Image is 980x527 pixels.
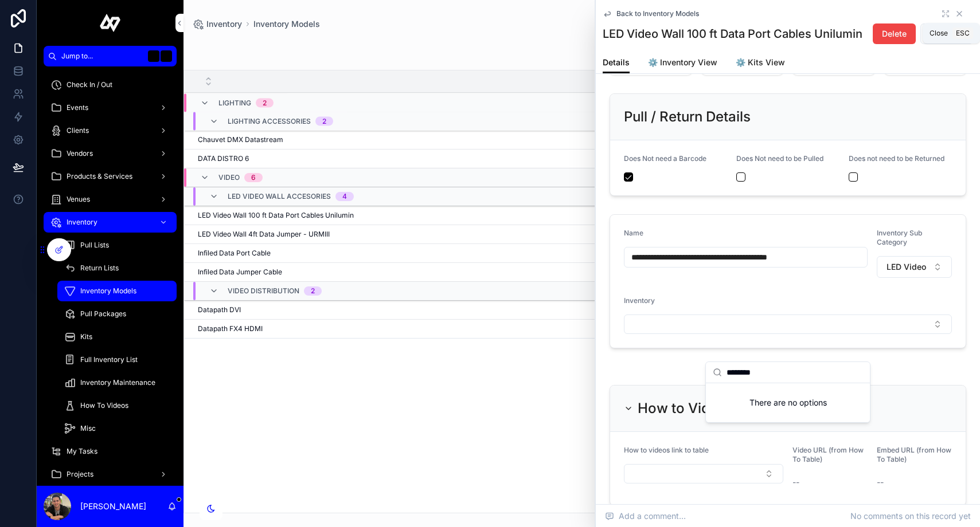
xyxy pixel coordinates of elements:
span: Datapath DVI [198,305,241,314]
h2: Pull / Return Details [624,108,751,126]
a: My Tasks [44,441,177,462]
a: Inventory Maintenance [57,372,177,393]
a: Inventory Models [57,281,177,301]
span: Lighting [218,99,251,108]
span: Close [930,29,948,38]
span: K [162,52,171,61]
span: Infiled Data Port Cable [198,249,271,258]
span: Embed URL (from How To Table) [877,446,951,463]
span: Details [603,57,630,68]
span: Inventory [67,218,97,227]
span: Return Lists [80,263,119,273]
div: There are no options [706,383,870,422]
a: Inventory Models [253,18,320,30]
a: Datapath DVI [198,305,966,314]
a: Infiled Data Port Cable [198,249,966,258]
span: Pull Lists [80,241,109,250]
a: Chauvet DMX Datastream [198,135,966,144]
span: LED Video Wall Accesories [228,192,331,201]
span: Datapath FX4 HDMI [198,324,263,333]
span: How to videos link to table [624,446,709,454]
div: scrollable content [37,66,183,486]
span: How To Videos [80,401,128,410]
span: LED Video Wall 100 ft Data Port Cables Unilumin [198,211,354,220]
a: LED Video Wall 100 ft Data Port Cables Unilumin [198,211,966,220]
span: Video URL (from How To Table) [792,446,864,463]
a: Products & Services [44,166,177,187]
button: Select Button [877,256,952,278]
span: Misc [80,424,96,433]
span: Does Not need to be Pulled [736,154,823,163]
a: Inventory [44,212,177,233]
span: Kits [80,332,92,341]
span: Esc [954,29,972,38]
a: Venues [44,189,177,210]
a: ⚙️ Inventory View [648,52,717,75]
span: LED Video Wall 4ft Data Jumper - URMIII [198,230,330,239]
div: 2 [322,117,326,126]
button: Delete [873,23,916,44]
span: Video [218,173,240,182]
button: Jump to...K [44,46,177,66]
a: Datapath FX4 HDMI [198,324,966,333]
span: Products & Services [67,172,132,181]
span: No comments on this record yet [850,510,971,522]
button: Select Button [624,314,952,334]
a: Details [603,52,630,74]
span: Video Distribution [228,286,299,296]
button: Select Button [624,464,783,483]
span: Delete [882,28,907,40]
p: [PERSON_NAME] [80,501,146,512]
span: LED Video Wall Accesories [887,261,928,273]
a: Inventory [193,18,242,30]
span: Projects [67,470,93,479]
span: -- [792,477,799,488]
span: DATA DISTRO 6 [198,154,249,163]
div: 6 [251,173,256,182]
div: Suggestions [706,383,870,422]
span: Chauvet DMX Datastream [198,135,283,144]
a: Kits [57,327,177,347]
span: Check In / Out [67,80,112,89]
span: My Tasks [67,447,97,456]
a: Projects [44,464,177,485]
h2: How to Video Links [638,399,764,418]
a: Vendors [44,143,177,164]
span: Name [624,229,643,237]
span: Back to Inventory Models [616,9,699,18]
span: Full Inventory List [80,355,138,364]
a: Events [44,97,177,118]
span: Inventory [206,18,242,30]
a: ⚙️ Kits View [736,52,785,75]
span: Vendors [67,149,93,158]
button: Done [920,23,973,44]
img: App logo [100,14,121,32]
a: Infiled Data Jumper Cable [198,268,966,277]
span: Clients [67,126,89,135]
h1: LED Video Wall 100 ft Data Port Cables Unilumin [603,26,862,42]
span: Does not need to be Returned [849,154,944,163]
span: Lighting Accessories [228,117,311,126]
span: ⚙️ Inventory View [648,57,717,68]
a: Back to Inventory Models [603,9,699,18]
span: -- [877,477,884,488]
span: Venues [67,195,90,204]
a: Pull Lists [57,235,177,255]
a: Clients [44,120,177,141]
span: Infiled Data Jumper Cable [198,268,282,277]
span: Does Not need a Barcode [624,154,706,163]
a: LED Video Wall 4ft Data Jumper - URMIII [198,230,966,239]
div: 2 [311,286,315,296]
span: Inventory Maintenance [80,378,155,387]
a: DATA DISTRO 6 [198,154,966,163]
span: Inventory [624,296,655,305]
span: Add a comment... [605,510,686,522]
span: Pull Packages [80,309,126,318]
span: Inventory Models [80,286,136,296]
span: ⚙️ Kits View [736,57,785,68]
a: Full Inventory List [57,349,177,370]
a: Pull Packages [57,304,177,324]
span: Jump to... [61,52,143,61]
span: Inventory Sub Category [877,229,922,246]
